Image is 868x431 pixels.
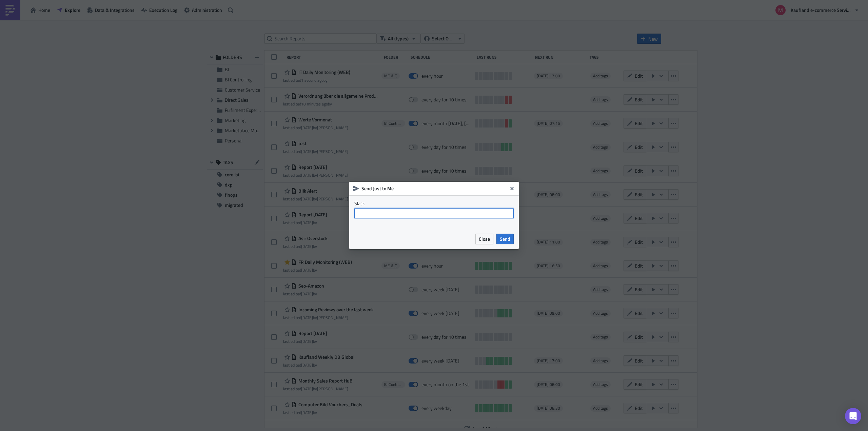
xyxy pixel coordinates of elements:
button: Close [507,183,517,194]
span: Close [479,235,490,242]
span: Send [500,235,510,242]
button: Close [475,234,493,244]
div: Open Intercom Messenger [845,408,861,424]
label: Slack [354,200,514,207]
button: Send [496,234,514,244]
h6: Send Just to Me [361,185,507,192]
